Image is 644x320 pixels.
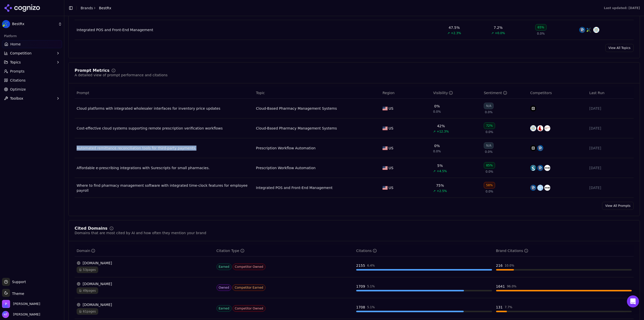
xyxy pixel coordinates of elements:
span: +2.3% [451,31,461,35]
div: N/A [484,103,494,109]
span: Competitors [530,90,552,95]
div: 7.2% [494,25,503,30]
a: Prompts [2,67,62,75]
div: Sentiment [484,90,507,95]
span: [PERSON_NAME] [11,312,40,317]
div: N/A [484,142,494,149]
div: [DATE] [589,185,632,190]
a: Cloud-Based Pharmacy Management Systems [256,106,337,111]
span: 53 pages [77,267,98,273]
th: Last Run [587,87,634,99]
span: 61 pages [77,308,98,315]
img: US flag [383,146,388,150]
span: Home [10,42,21,47]
span: +2.5% [437,189,447,193]
img: Nate Tower [2,311,9,318]
div: 75% [436,183,444,188]
div: 65% [535,24,547,31]
span: Optimize [10,87,26,92]
th: Region [381,87,431,99]
img: US flag [383,126,388,130]
div: 96.0 % [507,284,516,288]
div: 10.0 % [505,264,514,268]
img: redsail technologies [537,125,543,131]
img: square [530,105,536,111]
div: [DATE] [589,126,632,131]
div: 7.7 % [505,305,512,309]
div: Automated remittance reconciliation tools for third-party payments. [77,146,252,151]
img: bestrx [586,27,592,33]
a: Cloud-Based Pharmacy Management Systems [256,126,337,131]
a: Cloud platforms with integrated wholesaler interfaces for inventory price updates [77,106,252,111]
span: 0.0% [486,189,493,194]
span: 0.0% [485,110,493,114]
div: Data table [75,87,634,198]
a: Home [2,40,62,48]
abbr: Enabling validation will send analytics events to the Bazaarvoice validation service. If an event... [2,28,31,32]
div: 2155 [356,263,365,268]
img: liberty software [537,185,543,191]
img: rx30 [544,185,550,191]
div: 47.5% [449,25,460,30]
a: Enable Validation [2,28,31,32]
span: Topics [10,60,21,65]
th: brandMentionRate [431,87,482,99]
a: Citations [2,76,62,84]
span: Prompts [10,69,25,74]
div: Cost-effective cloud systems supporting remote prescription verification workflows [77,126,252,131]
span: Competitor Owned [233,305,265,312]
img: rx30 [544,165,550,171]
div: 5% [437,163,443,168]
img: pioneerrx [579,27,585,33]
span: Perrill [13,302,40,306]
span: BestRx [99,6,111,11]
div: [DOMAIN_NAME] [77,281,212,286]
span: Topic [256,90,265,95]
img: US flag [383,107,388,110]
a: Integrated POS and Front-End Management [77,27,153,32]
div: 42% [437,123,445,129]
span: US [389,146,393,151]
th: domain [75,245,214,257]
a: Brands [81,6,93,10]
img: square [530,145,536,151]
a: Where to find pharmacy management software with integrated time-clock features for employee payroll [77,183,252,193]
th: citationTypes [214,245,354,257]
th: Topic [254,87,381,99]
img: Perrill [2,300,10,308]
th: Prompt [75,87,254,99]
span: ↗ [433,169,436,173]
nav: breadcrumb [81,6,111,11]
span: Competitor Owned [233,264,265,270]
span: US [389,165,393,170]
img: cerner [544,125,550,131]
div: 72% [484,122,495,129]
div: Platform [2,32,62,40]
span: Competition [10,51,32,56]
img: BestRx [2,20,10,28]
span: US [389,106,393,111]
div: Integrated POS and Front-End Management [256,185,333,190]
span: Last Run [589,90,604,95]
div: 5.1 % [367,305,375,309]
img: pioneerrx [537,165,543,171]
div: Affordable e-prescribing integrations with Surescripts for small pharmacies. [77,165,252,170]
span: ↗ [491,31,494,35]
span: Owned [217,284,232,291]
span: US [389,126,393,131]
img: surescripts [530,165,536,171]
h5: Bazaarvoice Analytics content is not detected on this page. [2,12,73,20]
th: totalCitationCount [354,245,494,257]
div: [DATE] [589,165,632,170]
div: 131 [496,305,503,310]
th: brandCitationCount [494,245,634,257]
a: View All Topics [605,44,634,52]
span: ↗ [433,130,436,134]
div: 216 [496,263,503,268]
div: [DATE] [589,106,632,111]
span: 0.0% [486,170,493,174]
